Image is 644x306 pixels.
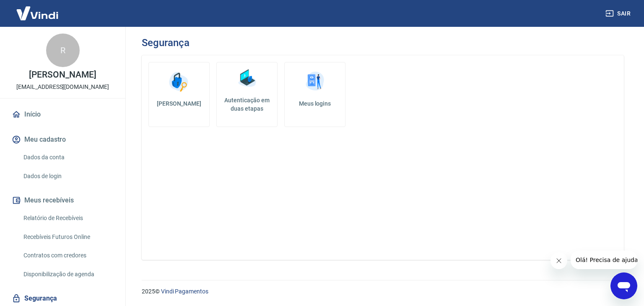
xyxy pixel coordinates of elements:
[284,62,345,127] a: Meus logins
[20,210,115,227] a: Relatório de Recebíveis
[10,0,65,26] img: Vindi
[46,34,80,67] div: R
[234,66,260,91] img: Autenticação em duas etapas
[161,288,208,295] a: Vindi Pagamentos
[16,83,109,91] p: [EMAIL_ADDRESS][DOMAIN_NAME]
[216,62,278,127] a: Autenticação em duas etapas
[166,69,192,94] img: Alterar senha
[20,247,115,264] a: Contratos com credores
[10,105,115,124] a: Início
[29,70,96,79] p: [PERSON_NAME]
[604,6,634,21] button: Sair
[291,99,338,108] h5: Meus logins
[220,96,274,113] h5: Autenticação em duas etapas
[20,228,115,246] a: Recebíveis Futuros Online
[142,287,624,296] p: 2025 ©
[610,272,637,299] iframe: Botão para abrir a janela de mensagens
[20,266,115,283] a: Disponibilização de agenda
[20,168,115,185] a: Dados de login
[551,252,567,269] iframe: Fechar mensagem
[302,69,327,94] img: Meus logins
[20,149,115,166] a: Dados da conta
[148,62,210,127] a: [PERSON_NAME]
[10,130,115,149] button: Meu cadastro
[142,37,189,49] h3: Segurança
[10,191,115,210] button: Meus recebíveis
[156,99,203,108] h5: [PERSON_NAME]
[5,6,70,13] span: Olá! Precisa de ajuda?
[571,251,637,269] iframe: Mensagem da empresa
